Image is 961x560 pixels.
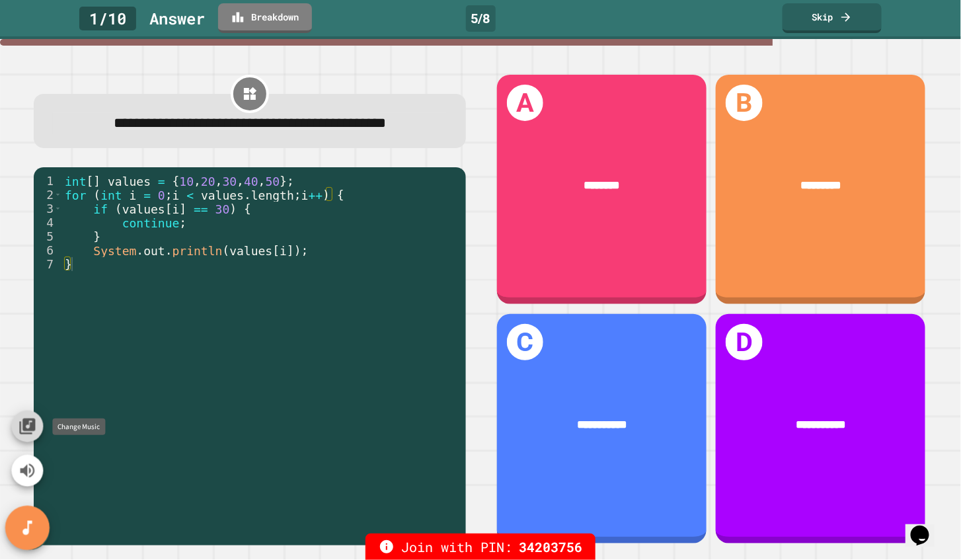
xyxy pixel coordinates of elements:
[34,188,62,202] div: 2
[519,537,582,557] span: 34203756
[52,419,105,435] div: Change Music
[149,7,205,30] div: Answer
[726,324,763,361] h1: D
[466,5,496,32] div: 5 / 8
[34,243,62,257] div: 6
[218,3,312,33] a: Breakdown
[79,7,136,30] div: 1 / 10
[507,85,544,122] h1: A
[34,257,62,271] div: 7
[365,534,596,560] div: Join with PIN:
[34,216,62,229] div: 4
[905,507,948,547] iframe: chat widget
[34,229,62,243] div: 5
[5,506,50,550] button: SpeedDial basic example
[507,324,544,361] h1: C
[11,411,43,442] button: Change Music
[54,188,61,202] span: Toggle code folding, rows 2 through 7
[54,202,61,216] span: Toggle code folding, rows 3 through 5
[11,455,43,487] button: Mute music
[34,202,62,216] div: 3
[783,3,882,33] a: Skip
[726,85,763,122] h1: B
[34,174,62,188] div: 1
